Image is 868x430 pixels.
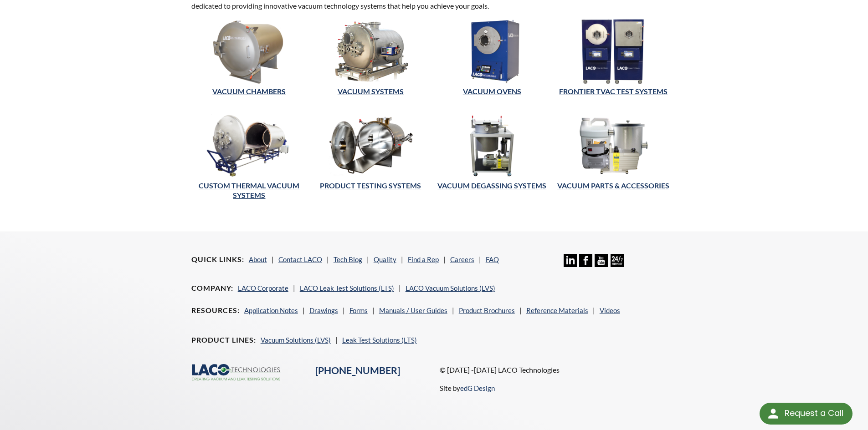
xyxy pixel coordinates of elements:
[244,306,298,314] a: Application Notes
[555,113,671,178] img: Vacuum Parts and Accessories
[555,19,671,84] img: TVAC Test Systems
[785,403,843,424] div: Request a Call
[349,306,368,314] a: Forms
[434,113,550,178] img: Vacuum Degassing Systems
[463,87,521,96] a: Vacuum Ovens
[238,284,288,292] a: LACO Corporate
[191,335,256,345] h4: Product Lines
[450,255,474,263] a: Careers
[526,306,588,314] a: Reference Materials
[434,19,550,84] img: Vacuum Ovens
[557,181,669,190] a: Vacuum Parts & Accessories
[611,254,624,267] img: 24/7 Support Icon
[460,384,495,392] a: edG Design
[320,181,421,190] a: Product Testing Systems
[313,113,428,178] img: Product Testing Systems
[212,87,286,96] a: Vacuum Chambers
[486,255,499,263] a: FAQ
[191,19,307,84] img: Vacuum Chambers
[342,336,417,344] a: Leak Test Solutions (LTS)
[191,283,233,293] h4: Company
[334,255,362,263] a: Tech Blog
[191,255,244,264] h4: Quick Links
[611,260,624,268] a: 24/7 Support
[309,306,338,314] a: Drawings
[559,87,668,96] a: FRONTIER TVAC TEST SYSTEMS
[315,364,400,376] a: [PHONE_NUMBER]
[191,306,240,315] h4: Resources
[300,284,394,292] a: LACO Leak Test Solutions (LTS)
[766,406,781,421] img: round button
[199,181,299,199] a: CUSTOM THERMAL VACUUM SYSTEMS
[261,336,331,344] a: Vacuum Solutions (LVS)
[406,284,495,292] a: LACO Vacuum Solutions (LVS)
[313,19,428,84] img: Vacuum Systems
[760,403,853,425] div: Request a Call
[408,255,439,263] a: Find a Rep
[249,255,267,263] a: About
[379,306,447,314] a: Manuals / User Guides
[440,383,495,394] p: Site by
[338,87,404,96] a: VACUUM SYSTEMS
[191,113,307,178] img: Thermal Vacuum Systems
[459,306,515,314] a: Product Brochures
[600,306,620,314] a: Videos
[278,255,322,263] a: Contact LACO
[374,255,396,263] a: Quality
[437,181,546,190] a: Vacuum Degassing Systems
[440,364,677,376] p: © [DATE] -[DATE] LACO Technologies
